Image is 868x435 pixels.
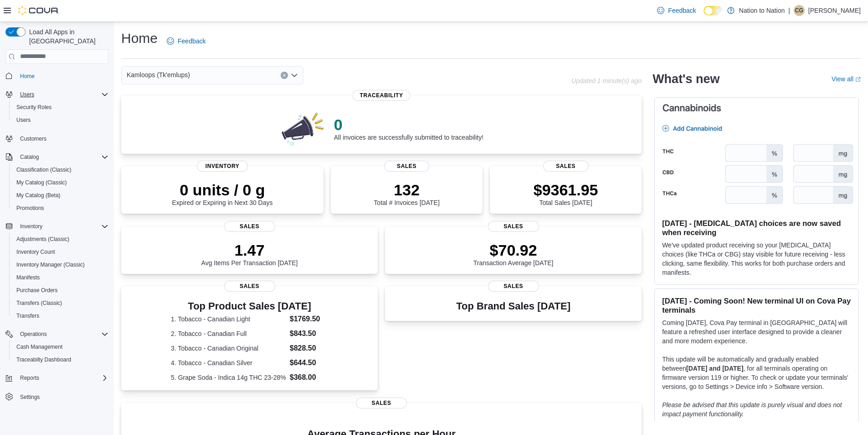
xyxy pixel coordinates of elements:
[16,70,108,82] span: Home
[488,221,539,232] span: Sales
[662,219,851,237] h3: [DATE] - [MEDICAL_DATA] choices are now saved when receiving
[668,6,696,15] span: Feedback
[788,5,790,16] p: |
[13,164,108,175] span: Classification (Classic)
[13,190,108,201] span: My Catalog (Beta)
[543,161,589,172] span: Sales
[9,246,112,258] button: Inventory Count
[488,281,539,292] span: Sales
[20,374,39,382] span: Reports
[16,152,108,162] span: Catalog
[334,115,483,141] div: All invoices are successfully submitted to traceability!
[13,164,75,175] a: Classification (Classic)
[18,6,59,15] img: Cova
[201,241,298,267] div: Avg Items Per Transaction [DATE]
[290,357,328,368] dd: $644.50
[13,298,66,309] a: Transfers (Classic)
[20,153,39,161] span: Catalog
[16,166,72,173] span: Classification (Classic)
[456,301,570,312] h3: Top Brand Sales [DATE]
[290,372,328,383] dd: $368.00
[13,259,88,270] a: Inventory Manager (Classic)
[13,203,48,214] a: Promotions
[795,5,803,16] span: CG
[13,285,108,296] span: Purchase Orders
[16,221,46,232] button: Inventory
[473,241,554,259] p: $70.92
[2,220,112,233] button: Inventory
[20,330,47,338] span: Operations
[16,133,108,144] span: Customers
[653,1,699,20] a: Feedback
[571,77,642,84] p: Updated 1 minute(s) ago
[197,161,248,172] span: Inventory
[13,272,43,283] a: Manifests
[172,181,273,199] p: 0 units / 0 g
[178,37,205,46] span: Feedback
[2,69,112,83] button: Home
[9,297,112,309] button: Transfers (Classic)
[9,176,112,189] button: My Catalog (Classic)
[171,358,286,367] dt: 4. Tobacco - Canadian Silver
[26,27,108,46] span: Load All Apps in [GEOGRAPHIC_DATA]
[16,221,108,232] span: Inventory
[13,115,34,126] a: Users
[16,312,39,320] span: Transfers
[9,233,112,246] button: Adjustments (Classic)
[9,341,112,353] button: Cash Management
[374,181,439,206] div: Total # Invoices [DATE]
[662,296,851,314] h3: [DATE] - Coming Soon! New terminal UI on Cova Pay terminals
[13,190,64,201] a: My Catalog (Beta)
[13,259,108,270] span: Inventory Manager (Classic)
[9,202,112,215] button: Promotions
[2,328,112,341] button: Operations
[739,5,785,16] p: Nation to Nation
[832,75,861,83] a: View allExternal link
[121,29,158,47] h1: Home
[13,115,108,126] span: Users
[16,116,31,124] span: Users
[374,181,439,199] p: 132
[16,179,67,186] span: My Catalog (Classic)
[20,223,42,230] span: Inventory
[794,5,805,16] div: Cam Gottfriedson
[652,72,719,86] h2: What's new
[13,177,71,188] a: My Catalog (Classic)
[20,73,35,80] span: Home
[704,6,723,16] input: Dark Mode
[171,301,328,312] h3: Top Product Sales [DATE]
[13,234,108,245] span: Adjustments (Classic)
[662,318,851,346] p: Coming [DATE], Cova Pay terminal in [GEOGRAPHIC_DATA] will feature a refreshed user interface des...
[20,393,40,401] span: Settings
[13,177,108,188] span: My Catalog (Classic)
[13,310,108,321] span: Transfers
[662,401,842,418] em: Please be advised that this update is purely visual and does not impact payment functionality.
[279,110,327,147] img: 0
[9,189,112,202] button: My Catalog (Beta)
[291,72,298,79] button: Open list of options
[172,181,273,206] div: Expired or Expiring in Next 30 Days
[13,246,59,257] a: Inventory Count
[171,344,286,353] dt: 3. Tobacco - Canadian Original
[16,287,58,294] span: Purchase Orders
[201,241,298,259] p: 1.47
[290,314,328,325] dd: $1769.50
[9,271,112,284] button: Manifests
[9,309,112,322] button: Transfers
[127,69,190,80] span: Kamloops (Tk'emlups)
[855,77,861,82] svg: External link
[334,115,483,134] p: 0
[20,135,46,142] span: Customers
[13,310,43,321] a: Transfers
[16,89,38,100] button: Users
[13,354,108,365] span: Traceabilty Dashboard
[16,391,108,402] span: Settings
[13,246,108,257] span: Inventory Count
[16,152,42,162] button: Catalog
[16,71,38,82] a: Home
[2,390,112,403] button: Settings
[281,72,288,79] button: Clear input
[9,258,112,271] button: Inventory Manager (Classic)
[171,314,286,324] dt: 1. Tobacco - Canadian Light
[473,241,554,267] div: Transaction Average [DATE]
